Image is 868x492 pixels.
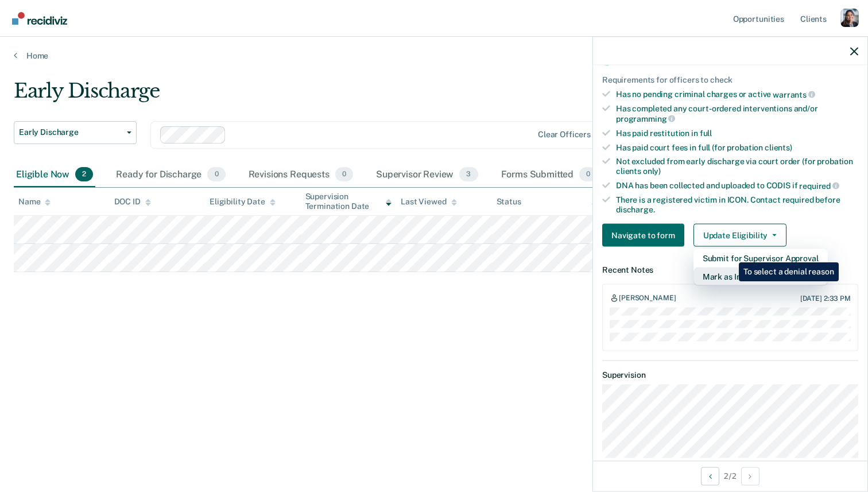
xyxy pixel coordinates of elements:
[246,162,355,188] div: Revisions Requests
[459,167,478,182] span: 3
[693,268,828,286] button: Mark as Ineligible
[616,114,675,123] span: programming
[538,130,591,140] div: Clear officers
[602,370,858,379] dt: Supervision
[19,127,122,137] span: Early Discharge
[643,166,661,176] span: only)
[207,167,225,182] span: 0
[616,180,858,191] div: DNA has been collected and uploaded to CODIS if
[374,162,480,188] div: Supervisor Review
[773,90,815,99] span: warrants
[499,162,600,188] div: Forms Submitted
[497,197,521,207] div: Status
[602,224,689,247] a: Navigate to form link
[602,265,858,275] dt: Recent Notes
[616,104,858,123] div: Has completed any court-ordered interventions and/or
[335,167,353,182] span: 0
[700,128,712,137] span: full
[619,293,676,303] div: [PERSON_NAME]
[765,142,792,152] span: clients)
[840,9,859,27] button: Profile dropdown button
[616,205,655,214] span: discharge.
[75,167,93,182] span: 2
[12,12,67,25] img: Recidiviz
[616,89,858,99] div: Has no pending criminal charges or active
[616,195,858,215] div: There is a registered victim in ICON. Contact required before
[799,181,839,190] span: required
[701,467,719,485] button: Previous Opportunity
[800,294,851,302] div: [DATE] 2:33 PM
[616,157,858,176] div: Not excluded from early discharge via court order (for probation clients
[18,197,51,207] div: Name
[114,162,227,188] div: Ready for Discharge
[305,192,392,211] div: Supervision Termination Date
[602,75,858,84] div: Requirements for officers to check
[401,197,456,207] div: Last Viewed
[114,197,151,207] div: DOC ID
[616,128,858,138] div: Has paid restitution in
[14,51,854,61] a: Home
[14,162,95,188] div: Eligible Now
[693,249,828,268] button: Submit for Supervisor Approval
[616,142,858,152] div: Has paid court fees in full (for probation
[693,224,786,247] button: Update Eligibility
[602,224,684,247] button: Navigate to form
[741,467,759,485] button: Next Opportunity
[593,460,867,491] div: 2 / 2
[210,197,276,207] div: Eligibility Date
[14,79,665,112] div: Early Discharge
[579,167,597,182] span: 0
